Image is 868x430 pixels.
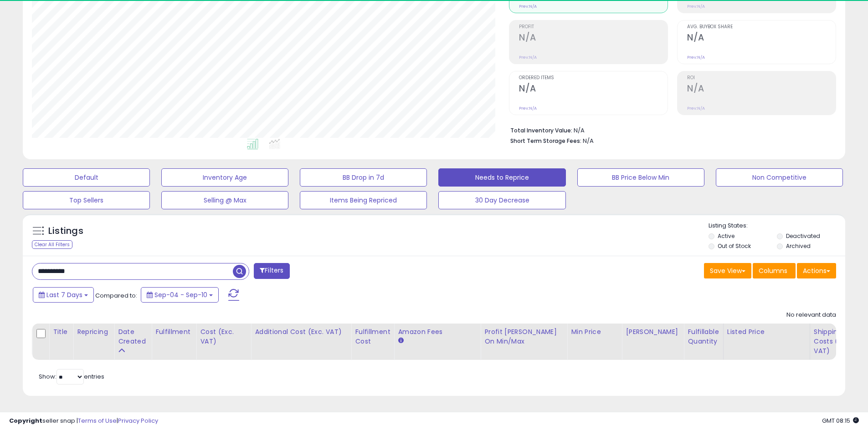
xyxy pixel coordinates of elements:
[687,76,836,81] span: ROI
[33,287,94,303] button: Last 7 Days
[687,83,836,96] h2: N/A
[519,55,537,60] small: Prev: N/A
[438,191,565,209] button: 30 Day Decrease
[687,55,705,60] small: Prev: N/A
[398,327,477,337] div: Amazon Fees
[46,290,82,299] span: Last 7 Days
[687,106,705,111] small: Prev: N/A
[48,225,83,238] h5: Listings
[814,327,861,356] div: Shipping Costs (Exc. VAT)
[23,168,150,187] button: Default
[519,83,668,96] h2: N/A
[577,168,704,187] button: BB Price Below Min
[718,242,751,250] label: Out of Stock
[688,327,719,346] div: Fulfillable Quantity
[709,222,845,230] p: Listing States:
[510,126,572,134] b: Total Inventory Value:
[718,232,734,240] label: Active
[484,327,563,346] div: Profit [PERSON_NAME] on Min/Max
[510,124,829,135] li: N/A
[9,417,158,425] div: seller snap | |
[438,168,565,187] button: Needs to Reprice
[786,242,811,250] label: Archived
[32,240,72,249] div: Clear All Filters
[687,4,705,9] small: Prev: N/A
[571,327,618,337] div: Min Price
[200,327,247,346] div: Cost (Exc. VAT)
[510,137,581,145] b: Short Term Storage Fees:
[78,416,117,425] a: Terms of Use
[53,327,69,337] div: Title
[704,263,751,278] button: Save View
[519,106,537,111] small: Prev: N/A
[687,32,836,45] h2: N/A
[154,290,207,299] span: Sep-04 - Sep-10
[161,191,288,209] button: Selling @ Max
[626,327,680,337] div: [PERSON_NAME]
[118,416,158,425] a: Privacy Policy
[398,337,403,345] small: Amazon Fees.
[161,168,288,187] button: Inventory Age
[254,263,289,279] button: Filters
[822,416,859,425] span: 2025-09-18 08:15 GMT
[727,327,806,337] div: Listed Price
[39,372,104,381] span: Show: entries
[300,168,427,187] button: BB Drop in 7d
[355,327,390,346] div: Fulfillment Cost
[519,76,668,81] span: Ordered Items
[95,291,137,300] span: Compared to:
[716,168,843,187] button: Non Competitive
[141,287,219,303] button: Sep-04 - Sep-10
[786,311,836,319] div: No relevant data
[77,327,110,337] div: Repricing
[300,191,427,209] button: Items Being Repriced
[519,25,668,30] span: Profit
[9,416,42,425] strong: Copyright
[255,327,347,337] div: Additional Cost (Exc. VAT)
[155,327,192,337] div: Fulfillment
[687,25,836,30] span: Avg. Buybox Share
[23,191,150,209] button: Top Sellers
[797,263,836,278] button: Actions
[786,232,820,240] label: Deactivated
[519,4,537,9] small: Prev: N/A
[118,327,148,346] div: Date Created
[759,266,787,275] span: Columns
[583,137,594,145] span: N/A
[519,32,668,45] h2: N/A
[481,324,567,360] th: The percentage added to the cost of goods (COGS) that forms the calculator for Min & Max prices.
[753,263,796,278] button: Columns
